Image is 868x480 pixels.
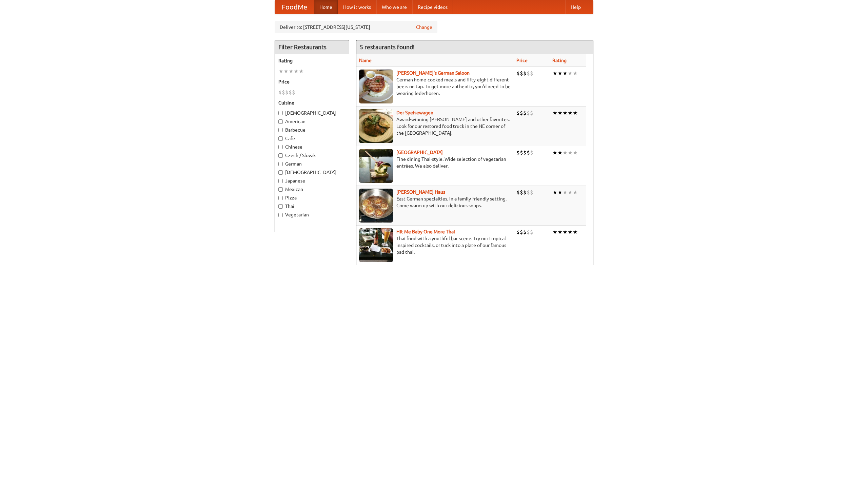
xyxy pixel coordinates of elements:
li: $ [523,189,527,196]
li: ★ [573,228,578,236]
b: [GEOGRAPHIC_DATA] [396,150,443,155]
a: How it works [338,0,376,14]
label: Czech / Slovak [278,152,346,159]
li: ★ [573,149,578,156]
input: [DEMOGRAPHIC_DATA] [278,170,283,175]
b: Hit Me Baby One More Thai [396,229,455,234]
p: Thai food with a youthful bar scene. Try our tropical inspired cocktails, or tuck into a plate of... [359,235,511,255]
input: Pizza [278,196,283,200]
li: ★ [573,70,578,77]
a: Name [359,58,372,63]
li: ★ [563,189,568,196]
li: $ [527,149,530,156]
label: Mexican [278,186,346,193]
p: Award-winning [PERSON_NAME] and other favorites. Look for our restored food truck in the NE corne... [359,116,511,136]
li: ★ [573,189,578,196]
li: $ [516,149,520,156]
li: ★ [278,68,283,75]
li: ★ [552,109,557,117]
li: ★ [568,228,573,236]
li: $ [516,189,520,196]
label: American [278,118,346,125]
li: $ [527,109,530,117]
p: Fine dining Thai-style. Wide selection of vegetarian entrées. We also deliver. [359,156,511,169]
li: $ [289,89,292,96]
label: Thai [278,203,346,210]
li: ★ [289,68,294,75]
a: [PERSON_NAME]'s German Saloon [396,70,470,76]
a: Change [416,24,432,31]
h5: Cuisine [278,99,346,106]
li: ★ [557,109,563,117]
li: $ [520,189,523,196]
li: $ [516,70,520,77]
a: Home [314,0,338,14]
li: ★ [299,68,304,75]
li: $ [516,109,520,117]
li: ★ [568,189,573,196]
label: [DEMOGRAPHIC_DATA] [278,169,346,176]
li: ★ [283,68,289,75]
p: East German specialties, in a family-friendly setting. Come warm up with our delicious soups. [359,195,511,209]
li: ★ [557,70,563,77]
li: $ [523,109,527,117]
label: Vegetarian [278,211,346,218]
li: $ [523,228,527,236]
li: $ [523,149,527,156]
ng-pluralize: 5 restaurants found! [360,44,415,50]
input: Thai [278,204,283,209]
li: $ [527,228,530,236]
li: ★ [573,109,578,117]
h5: Price [278,78,346,85]
input: Chinese [278,145,283,149]
li: ★ [557,149,563,156]
h4: Filter Restaurants [275,40,349,54]
li: ★ [557,228,563,236]
h5: Rating [278,57,346,64]
input: German [278,162,283,166]
li: ★ [563,149,568,156]
li: $ [282,89,285,96]
li: $ [530,109,533,117]
a: Rating [552,58,567,63]
label: Japanese [278,177,346,184]
li: ★ [563,228,568,236]
li: ★ [563,109,568,117]
input: Mexican [278,187,283,192]
p: German home-cooked meals and fifty-eight different beers on tap. To get more authentic, you'd nee... [359,76,511,97]
li: $ [530,189,533,196]
img: speisewagen.jpg [359,109,393,143]
a: Price [516,58,528,63]
li: ★ [294,68,299,75]
img: esthers.jpg [359,70,393,103]
input: Vegetarian [278,213,283,217]
li: $ [292,89,295,96]
img: satay.jpg [359,149,393,183]
label: German [278,160,346,167]
label: Chinese [278,143,346,150]
a: Who we are [376,0,412,14]
a: Recipe videos [412,0,453,14]
input: Czech / Slovak [278,153,283,158]
li: ★ [552,149,557,156]
input: American [278,119,283,124]
div: Deliver to: [STREET_ADDRESS][US_STATE] [275,21,437,33]
li: $ [516,228,520,236]
label: [DEMOGRAPHIC_DATA] [278,110,346,116]
img: kohlhaus.jpg [359,189,393,223]
li: ★ [563,70,568,77]
a: [PERSON_NAME] Haus [396,189,445,195]
li: $ [530,70,533,77]
label: Pizza [278,194,346,201]
li: $ [285,89,289,96]
li: $ [527,70,530,77]
li: ★ [552,70,557,77]
li: $ [520,228,523,236]
input: Japanese [278,179,283,183]
img: babythai.jpg [359,228,393,262]
label: Barbecue [278,127,346,133]
a: Der Speisewagen [396,110,433,115]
